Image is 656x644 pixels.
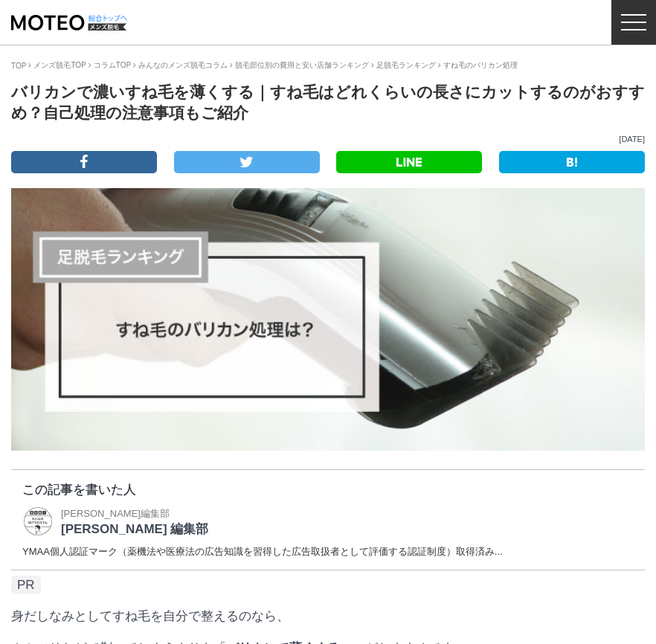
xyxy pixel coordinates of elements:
[11,82,645,123] h1: バリカンで濃いすね毛を薄くする｜すね毛はどれくらいの長さにカットするのがおすすめ？自己処理の注意事項もご紹介
[396,158,422,167] img: LINE
[11,62,26,70] a: TOP
[33,61,86,69] a: メンズ脱毛TOP
[376,61,436,69] a: 足脱毛ランキング
[22,481,634,498] p: この記事を書いた人
[61,521,208,538] p: [PERSON_NAME] 編集部
[94,61,131,69] a: コラムTOP
[88,15,128,22] img: 総合トップへ
[22,506,208,538] a: MOTEO 編集部 [PERSON_NAME]編集部 [PERSON_NAME] 編集部
[11,608,645,625] p: 身だしなみとしてすね毛を自分で整えるのなら、
[138,61,228,69] a: みんなのメンズ脱毛コラム
[11,188,645,451] img: すね毛のバリカン処理は？
[567,158,577,167] img: B!
[22,545,634,558] dd: YMAA個人認証マーク（薬機法や医療法の広告知識を習得した広告取扱者として評価する認証制度）取得済み...
[11,15,126,30] img: MOTEO DATSUMOU
[235,61,369,69] a: 脱毛部位別の費用と安い店舗ランキング
[11,576,41,594] span: PR
[11,135,645,144] p: [DATE]
[438,60,518,71] li: すね毛のバリカン処理
[22,506,54,537] img: MOTEO 編集部
[61,508,170,519] span: [PERSON_NAME]編集部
